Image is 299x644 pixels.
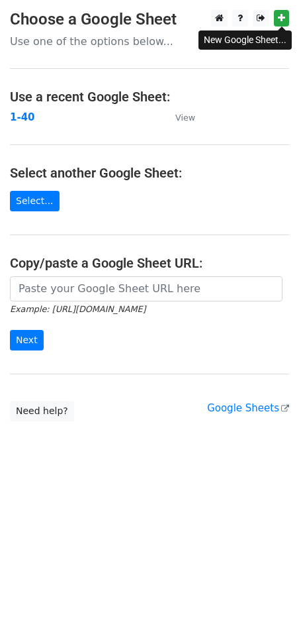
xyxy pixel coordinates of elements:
[10,34,289,48] p: Use one of the options below...
[10,165,289,181] h4: Select another Google Sheet:
[162,111,195,123] a: View
[10,255,289,271] h4: Copy/paste a Google Sheet URL:
[10,304,146,314] small: Example: [URL][DOMAIN_NAME]
[10,276,282,301] input: Paste your Google Sheet URL here
[10,401,74,421] a: Need help?
[10,191,60,211] a: Select...
[10,10,289,29] h3: Choose a Google Sheet
[207,402,289,414] a: Google Sheets
[175,113,195,123] small: View
[10,330,44,350] input: Next
[198,30,292,50] div: New Google Sheet...
[10,111,35,123] a: 1-40
[10,89,289,105] h4: Use a recent Google Sheet:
